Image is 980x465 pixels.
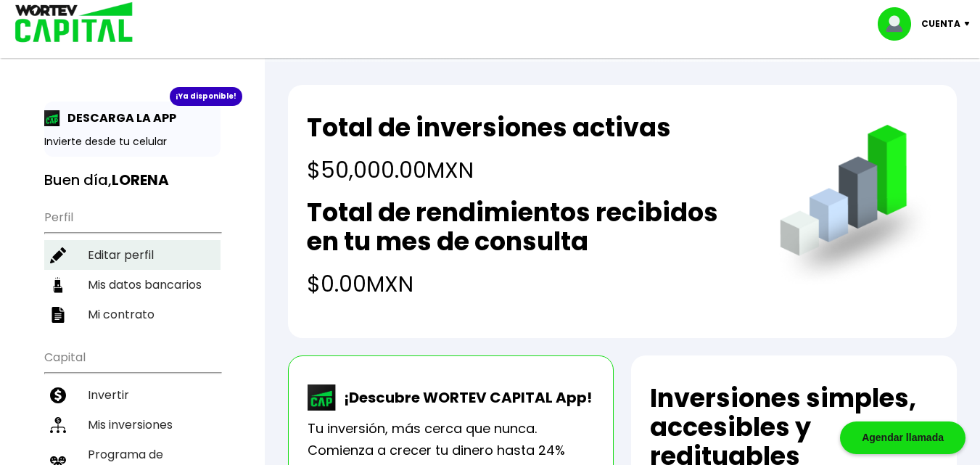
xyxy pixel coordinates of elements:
[773,125,938,289] img: grafica.516fef24.png
[44,110,60,126] img: app-icon
[44,134,221,149] p: Invierte desde tu celular
[170,87,242,106] div: ¡Ya disponible!
[840,421,965,454] div: Agendar llamada
[307,113,671,142] h2: Total de inversiones activas
[44,270,221,300] a: Mis datos bancarios
[307,268,751,300] h4: $0.00 MXN
[50,277,66,293] img: datos-icon.10cf9172.svg
[44,240,221,270] a: Editar perfil
[50,417,66,433] img: inversiones-icon.6695dc30.svg
[337,387,592,408] p: ¡Descubre WORTEV CAPITAL App!
[960,22,980,26] img: icon-down
[308,384,337,411] img: wortev-capital-app-icon
[44,171,221,189] h3: Buen día,
[50,247,66,263] img: editar-icon.952d3147.svg
[307,198,751,256] h2: Total de rendimientos recibidos en tu mes de consulta
[44,300,221,329] a: Mi contrato
[44,201,221,329] ul: Perfil
[44,380,221,410] a: Invertir
[50,387,66,403] img: invertir-icon.b3b967d7.svg
[112,170,169,190] b: LORENA
[307,154,671,186] h4: $50,000.00 MXN
[44,410,221,440] a: Mis inversiones
[60,109,176,127] p: DESCARGA LA APP
[878,7,921,41] img: profile-image
[921,13,960,35] p: Cuenta
[50,307,66,323] img: contrato-icon.f2db500c.svg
